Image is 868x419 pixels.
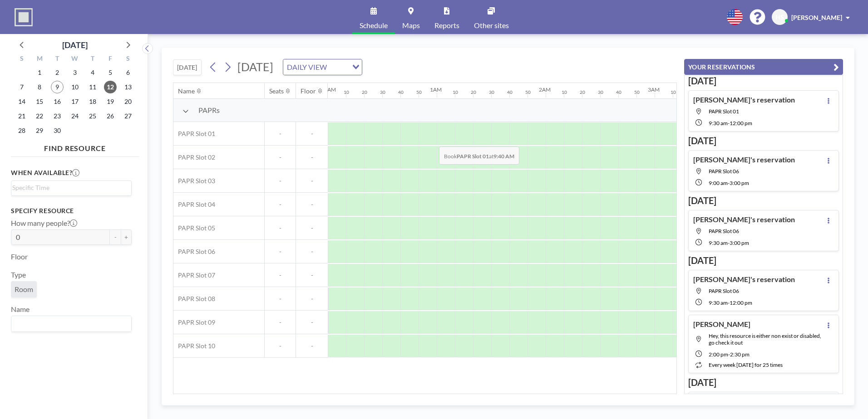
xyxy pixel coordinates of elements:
div: 12AM [321,86,336,93]
span: Thursday, September 25, 2025 [86,110,99,122]
h4: [PERSON_NAME]'s reservation [693,275,795,284]
span: - [728,180,730,186]
span: Tuesday, September 2, 2025 [51,66,64,79]
div: 20 [362,89,367,95]
span: PAPR Slot 10 [173,342,215,350]
span: 12:00 PM [730,299,752,306]
span: Maps [402,22,420,29]
div: F [101,54,119,65]
input: Search for option [12,318,126,330]
span: Hey, this resource is either non exist or disabled, go check it out [709,332,821,346]
span: Room [15,285,33,294]
span: - [265,342,296,350]
span: Monday, September 29, 2025 [33,124,46,137]
span: Saturday, September 6, 2025 [122,66,134,79]
label: Type [11,270,26,279]
div: 40 [507,89,513,95]
label: Floor [11,252,28,261]
div: 1AM [430,86,442,93]
span: - [296,271,328,279]
div: T [49,54,66,65]
span: Tuesday, September 9, 2025 [51,81,64,93]
span: Tuesday, September 23, 2025 [51,110,64,122]
span: PAPR Slot 06 [709,168,739,175]
div: 50 [416,89,422,95]
span: Book at [439,146,519,165]
div: S [13,54,31,65]
div: Search for option [11,316,131,331]
span: PAPR Slot 07 [173,271,215,279]
span: Other sites [474,22,509,29]
span: - [265,318,296,326]
span: PAPR Slot 08 [173,295,215,303]
div: Name [178,87,195,95]
div: S [119,54,137,65]
span: PAPR Slot 04 [173,200,215,209]
h4: [PERSON_NAME]'s reservation [693,95,795,104]
span: - [265,130,296,138]
span: PAPR Slot 02 [173,153,215,161]
span: - [296,342,328,350]
span: Wednesday, September 3, 2025 [69,66,81,79]
span: - [296,248,328,256]
div: W [66,54,84,65]
span: HS [775,13,784,21]
h3: Specify resource [11,207,132,215]
span: 9:00 AM [709,180,728,186]
button: YOUR RESERVATIONS [684,59,843,75]
span: Thursday, September 18, 2025 [86,95,99,108]
label: Name [11,305,30,314]
span: PAPR Slot 03 [173,177,215,185]
span: Friday, September 26, 2025 [104,110,117,122]
div: 50 [634,89,640,95]
span: - [265,200,296,209]
span: Wednesday, September 10, 2025 [69,81,81,93]
div: Search for option [283,59,362,75]
span: PAPR Slot 09 [173,318,215,326]
button: + [121,229,132,245]
h4: [PERSON_NAME] [693,320,750,329]
div: [DATE] [62,39,88,51]
span: - [728,299,730,306]
div: 10 [671,89,676,95]
span: - [296,295,328,303]
button: - [110,229,121,245]
span: - [296,224,328,232]
span: Sunday, September 7, 2025 [15,81,28,93]
span: Saturday, September 20, 2025 [122,95,134,108]
h3: [DATE] [688,75,839,87]
span: 3:00 PM [730,180,749,186]
span: PAPR Slot 06 [709,228,739,234]
div: 30 [489,89,494,95]
span: - [728,120,730,127]
div: 10 [453,89,458,95]
span: every week [DATE] for 25 times [709,361,783,368]
b: PAPR Slot 01 [457,153,489,160]
span: - [728,351,730,358]
span: [PERSON_NAME] [791,14,842,21]
span: PAPR Slot 01 [173,130,215,138]
span: 3:00 PM [730,239,749,246]
input: Search for option [330,61,347,73]
div: 2AM [539,86,551,93]
span: - [265,248,296,256]
div: 10 [562,89,567,95]
button: [DATE] [173,59,202,75]
span: - [728,239,730,246]
span: - [265,271,296,279]
span: PAPR Slot 06 [709,287,739,294]
h3: [DATE] [688,377,839,388]
span: - [296,153,328,161]
h3: [DATE] [688,135,839,146]
span: Monday, September 1, 2025 [33,66,46,79]
b: 9:40 AM [493,153,514,160]
div: 40 [616,89,621,95]
span: PAPR Slot 01 [709,108,739,115]
span: Wednesday, September 24, 2025 [69,110,81,122]
div: Seats [269,87,284,95]
span: Reports [434,22,459,29]
span: Monday, September 8, 2025 [33,81,46,93]
div: 10 [344,89,349,95]
span: Monday, September 22, 2025 [33,110,46,122]
div: 20 [471,89,476,95]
